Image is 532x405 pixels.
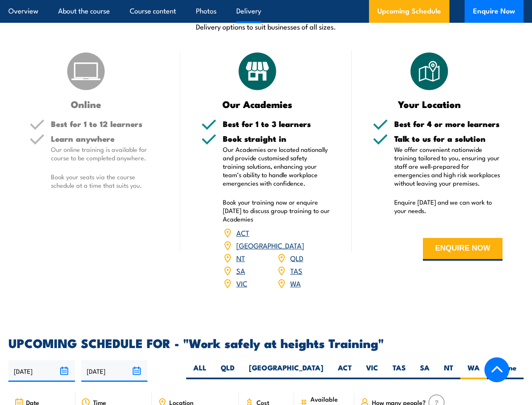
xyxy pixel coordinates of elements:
[236,278,247,288] a: VIC
[290,278,301,288] a: WA
[413,363,437,379] label: SA
[242,363,331,379] label: [GEOGRAPHIC_DATA]
[29,99,142,109] h3: Online
[359,363,385,379] label: VIC
[81,360,148,382] input: To date
[214,363,242,379] label: QLD
[8,360,75,382] input: From date
[223,198,331,223] p: Book your training now or enquire [DATE] to discuss group training to our Academies
[394,120,503,128] h5: Best for 4 or more learners
[236,240,304,250] a: [GEOGRAPHIC_DATA]
[236,253,245,263] a: NT
[186,363,214,379] label: ALL
[51,145,159,162] p: Our online training is available for course to be completed anywhere.
[394,145,503,187] p: We offer convenient nationwide training tailored to you, ensuring your staff are well-prepared fo...
[223,145,331,187] p: Our Academies are located nationally and provide customised safety training solutions, enhancing ...
[385,363,413,379] label: TAS
[236,265,245,275] a: SA
[201,99,314,109] h3: Our Academies
[223,120,331,128] h5: Best for 1 to 3 learners
[51,135,159,143] h5: Learn anywhere
[290,253,303,263] a: QLD
[423,238,503,261] button: ENQUIRE NOW
[51,120,159,128] h5: Best for 1 to 12 learners
[290,265,302,275] a: TAS
[51,173,159,189] p: Book your seats via the course schedule at a time that suits you.
[394,198,503,215] p: Enquire [DATE] and we can work to your needs.
[437,363,460,379] label: NT
[236,227,249,238] a: ACT
[373,99,486,109] h3: Your Location
[331,363,359,379] label: ACT
[460,363,487,379] label: WA
[8,337,524,348] h2: UPCOMING SCHEDULE FOR - "Work safely at heights Training"
[223,135,331,143] h5: Book straight in
[8,22,524,31] p: Delivery options to suit businesses of all sizes.
[394,135,503,143] h5: Talk to us for a solution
